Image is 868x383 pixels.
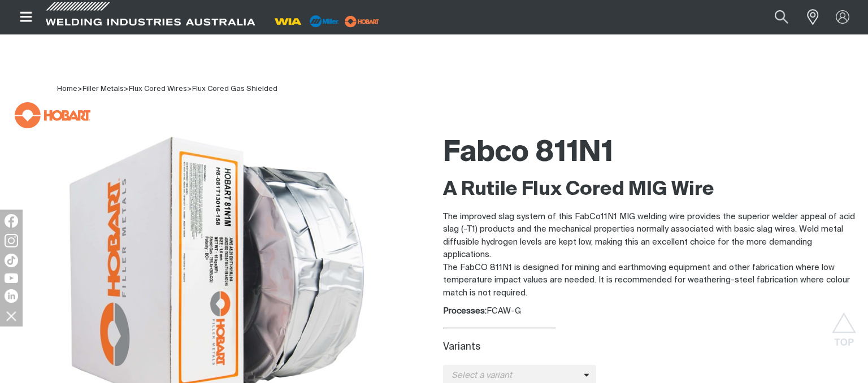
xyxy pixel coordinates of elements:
a: Home [57,84,77,93]
img: miller [341,13,383,30]
h2: A Rutile Flux Cored MIG Wire [443,177,859,202]
p: The improved slag system of this FabCo11N1 MIG welding wire provides the superior welder appeal o... [443,211,859,262]
span: > [77,85,83,93]
button: Search products [762,5,801,30]
span: Select a variant [443,369,584,382]
strong: Processes: [443,307,487,315]
a: Flux Cored Gas Shielded [192,85,277,93]
div: FCAW-G [443,305,859,318]
a: Flux Cored Wires [129,85,187,93]
img: Instagram [5,234,18,247]
label: Variants [443,342,480,352]
button: Scroll to top [831,312,857,338]
img: hide socials [2,306,21,325]
img: LinkedIn [5,289,18,303]
a: miller [341,17,383,25]
h1: Fabco 811N1 [443,135,859,172]
span: > [187,85,192,93]
span: Home [57,85,77,93]
img: TikTok [5,254,18,267]
div: The FabCO 811N1 is designed for mining and earthmoving equipment and other fabrication where low ... [443,177,859,300]
img: Hobart [15,102,90,128]
span: > [124,85,129,93]
input: Product name or item number... [748,5,801,30]
img: Facebook [5,214,18,228]
a: Filler Metals [83,85,124,93]
img: YouTube [5,273,18,283]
